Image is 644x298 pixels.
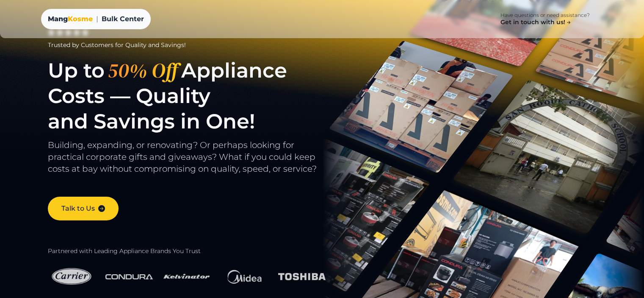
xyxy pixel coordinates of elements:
h2: Partnered with Leading Appliance Brands You Trust [48,248,341,255]
div: Trusted by Customers for Quality and Savings! [48,41,341,49]
h4: Get in touch with us! [500,19,572,26]
img: Kelvinator Logo [163,262,210,291]
h1: Up to Appliance Costs — Quality and Savings in One! [48,58,341,134]
img: Midea Logo [221,262,268,292]
img: Carrier Logo [48,262,95,291]
span: Bulk Center [102,14,144,24]
span: Kosme [68,15,93,23]
a: Talk to Us [48,197,119,220]
a: MangKosme [48,14,93,24]
img: Toshiba Logo [278,268,326,285]
p: Have questions or need assistance? [500,12,590,19]
div: Mang [48,14,93,24]
a: Have questions or need assistance? Get in touch with us! [487,7,603,31]
p: Building, expanding, or renovating? Or perhaps looking for practical corporate gifts and giveaway... [48,139,341,183]
span: 50% Off [105,58,181,83]
span: | [96,14,98,24]
img: Condura Logo [105,269,153,284]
